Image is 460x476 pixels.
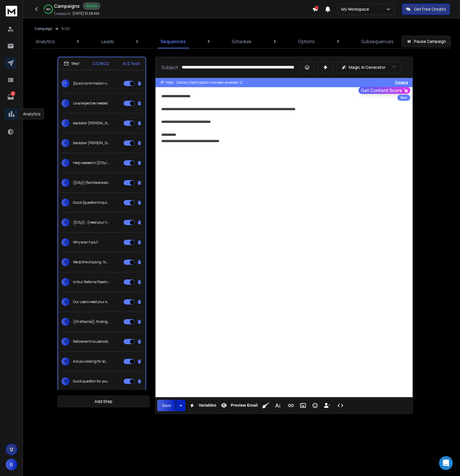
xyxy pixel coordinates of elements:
[229,403,259,408] span: Preview Email
[36,38,55,45] p: Analytics
[73,220,110,225] p: {{City}} - {need your help|seeking expertise|assistance needed}
[72,11,99,16] p: [DATE] 10:28 AM
[62,238,70,246] span: 9
[93,61,110,66] p: CC/BCC
[83,2,100,10] div: Active
[294,35,318,48] a: Options
[414,6,446,12] p: Get Free Credits
[161,64,179,71] p: Subject:
[73,339,110,344] p: Retirement household help?
[73,180,110,185] p: {{City}} {families|residents|households} that need {help|assistance}
[166,80,174,85] span: Note:
[285,400,296,411] button: Insert Link (⌘K)
[397,95,410,101] div: Beta
[11,91,15,96] p: 5
[310,400,321,411] button: Emoticons
[157,400,176,411] button: Save
[272,400,283,411] button: More Text
[46,7,51,11] p: 88 %
[349,64,386,70] p: Magic AI Generator
[62,377,70,385] span: 16
[73,260,110,264] p: We do the chasing. You do the closing.
[62,159,70,167] span: 5
[19,108,44,119] div: Analytics
[54,3,80,9] h1: Campaigns
[73,101,108,106] p: Local expertise needed
[6,6,17,16] img: logo
[62,119,70,127] span: 3
[157,35,189,48] a: Sequences
[73,161,110,165] p: Help needed in {{City | your area | the region}}
[359,87,410,94] button: Get Content Score
[358,35,397,48] a: Subsequences
[322,400,333,411] button: Insert Unsubscribe Link
[73,359,110,364] p: Are you looking for something like this?
[62,139,70,147] span: 4
[123,61,140,66] p: A/Z Test
[402,3,450,15] button: Get Free Credits
[298,400,308,411] button: Insert Image (⌘P)
[62,99,70,107] span: 2
[260,400,271,411] button: Clean HTML
[73,200,110,205] p: Quick {question|inquiry} - {{City}} clients
[62,298,70,306] span: 12
[62,258,70,266] span: 10
[32,35,58,48] a: Analytics
[62,179,70,187] span: 6
[228,35,255,48] a: Schedule
[62,26,70,31] p: 8/20
[73,121,110,125] p: backdoor [PERSON_NAME]?
[57,57,146,427] li: Step1CC/BCCA/Z Test1{Quick confirmation needed|Need a quick confirmation|Quick check-in needed|Qu...
[6,459,17,470] button: B
[73,280,110,284] p: Is Your Referral Pipeline Still Strong?
[176,80,243,85] div: Delivery Optimisation has been enabled
[62,79,70,87] span: 1
[198,403,218,408] span: Variables
[73,141,110,145] p: backdoor [PERSON_NAME] help?
[160,38,186,45] p: Sequences
[34,26,52,31] button: Campaign
[439,456,453,470] div: Open Intercom Messenger
[335,400,346,411] button: Code View
[64,61,79,66] div: Step 1
[62,338,70,346] span: 14
[218,400,259,411] button: Preview Email
[57,396,149,407] button: Add Step
[62,199,70,207] span: 7
[402,36,451,47] button: Pause Campaign
[232,38,252,45] p: Schedule
[101,38,114,45] p: Leads
[336,62,401,73] button: Magic AI Generator
[54,12,71,16] p: Created At:
[62,278,70,286] span: 11
[73,379,110,384] p: Quick question for you…
[187,400,218,411] button: Variables
[62,357,70,365] span: 15
[5,91,16,103] a: 5
[73,81,110,86] p: {Quick confirmation needed|Need a quick confirmation|Quick check-in needed|Quick confirmation req...
[395,80,408,85] button: Disable
[73,319,110,324] p: {{firstName}}, finding quality prospects tough lately?
[73,240,98,245] p: Why aren't you?
[298,38,315,45] p: Options
[98,35,118,48] a: Leads
[62,318,70,326] span: 13
[341,6,371,12] p: My Workspace
[62,218,70,226] span: 8
[361,38,394,45] p: Subsequences
[73,300,110,304] p: Our users need your expertise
